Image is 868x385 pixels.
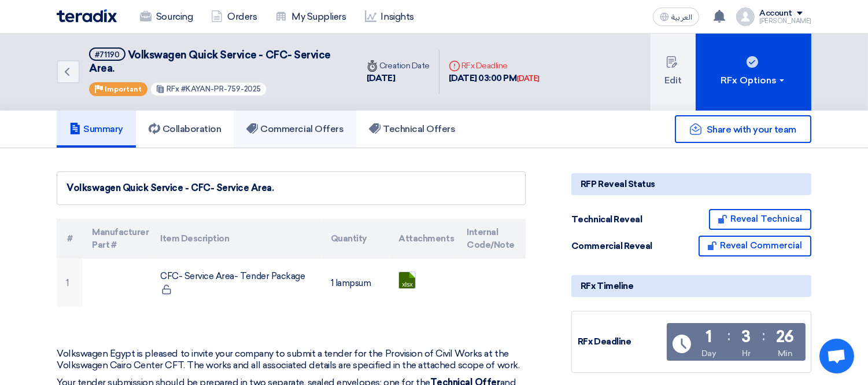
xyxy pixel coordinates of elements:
[57,348,526,371] p: Volkswagen Egypt is pleased to invite your company to submit a tender for the Provision of Civil ...
[167,85,179,93] span: RFx
[57,219,83,259] th: #
[701,347,716,360] div: Day
[322,219,390,259] th: Quantity
[151,219,321,259] th: Item Description
[367,60,430,72] div: Creation Date
[819,339,854,373] a: Open chat
[671,13,692,21] span: العربية
[67,181,516,195] div: Volkswagen Quick Service - CFC- Service Area.
[57,9,117,23] img: Teradix logo
[778,347,793,360] div: Min
[571,173,811,195] div: RFP Reveal Status
[322,259,390,307] td: 1 lampsum
[266,4,355,30] a: My Suppliers
[234,111,356,148] a: Commercial Offers
[653,8,699,26] button: العربية
[578,335,664,349] div: RFx Deadline
[367,72,430,85] div: [DATE]
[151,259,321,307] td: CFC- Service Area- Tender Package
[651,34,696,111] button: Edit
[457,219,526,259] th: Internal Code/Note
[57,111,136,148] a: Summary
[369,123,455,135] h5: Technical Offers
[776,329,794,345] div: 26
[399,272,492,342] a: Book_1756219215007.xlsx
[449,60,540,72] div: RFx Deadline
[69,123,123,135] h5: Summary
[517,73,540,85] div: [DATE]
[89,47,343,76] h5: Volkswagen Quick Service - CFC- Service Area.
[759,9,792,19] div: Account
[706,329,712,345] div: 1
[105,85,142,93] span: Important
[246,123,343,135] h5: Commercial Offers
[181,85,261,93] span: #KAYAN-PR-759-2025
[699,236,811,256] button: Reveal Commercial
[136,111,234,148] a: Collaboration
[83,219,151,259] th: Manufacturer Part #
[389,219,457,259] th: Attachments
[727,325,730,346] div: :
[762,325,765,346] div: :
[707,124,796,135] span: Share with your team
[356,4,423,30] a: Insights
[736,8,755,26] img: profile_test.png
[57,259,83,307] td: 1
[709,209,811,230] button: Reveal Technical
[202,4,266,30] a: Orders
[741,329,751,345] div: 3
[89,49,331,75] span: Volkswagen Quick Service - CFC- Service Area.
[131,4,202,30] a: Sourcing
[571,275,811,297] div: RFx Timeline
[571,213,658,226] div: Technical Reveal
[95,51,120,58] div: #71190
[696,34,811,111] button: RFx Options
[449,72,540,85] div: [DATE] 03:00 PM
[571,240,658,253] div: Commercial Reveal
[742,347,750,360] div: Hr
[149,123,221,135] h5: Collaboration
[721,74,786,87] div: RFx Options
[356,111,468,148] a: Technical Offers
[759,18,811,24] div: [PERSON_NAME]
